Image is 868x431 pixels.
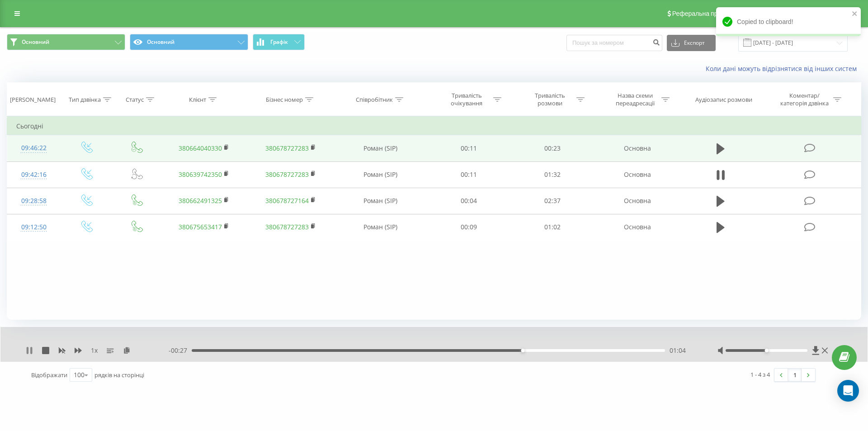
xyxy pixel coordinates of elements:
[750,370,770,379] div: 1 - 4 з 4
[266,96,303,104] div: Бізнес номер
[253,34,305,50] button: Графік
[22,38,49,46] span: Основний
[706,64,861,73] a: Коли дані можуть відрізнятися вiд інших систем
[526,92,574,107] div: Тривалість розмови
[788,369,802,381] a: 1
[427,188,510,214] td: 00:04
[510,161,594,188] td: 01:32
[427,161,510,188] td: 00:11
[566,35,662,51] input: Пошук за номером
[91,346,98,355] span: 1 x
[270,39,288,45] span: Графік
[510,135,594,161] td: 00:23
[594,188,681,214] td: Основна
[611,92,659,107] div: Назва схеми переадресації
[443,92,491,107] div: Тривалість очікування
[179,196,222,205] a: 380662491325
[16,192,52,210] div: 09:28:58
[16,166,52,184] div: 09:42:16
[356,96,393,104] div: Співробітник
[837,380,859,402] div: Open Intercom Messenger
[69,96,101,104] div: Тип дзвінка
[427,135,510,161] td: 00:11
[265,144,309,152] a: 380678727283
[16,139,52,157] div: 09:46:22
[334,214,427,240] td: Роман (SIP)
[265,196,309,205] a: 380678727164
[334,188,427,214] td: Роман (SIP)
[31,371,67,379] span: Відображати
[179,144,222,152] a: 380664040330
[521,349,524,352] div: Accessibility label
[778,92,831,107] div: Коментар/категорія дзвінка
[510,188,594,214] td: 02:37
[670,346,686,355] span: 01:04
[265,223,309,231] a: 380678727283
[667,35,716,51] button: Експорт
[672,10,739,17] span: Реферальна програма
[7,117,861,135] td: Сьогодні
[179,170,222,179] a: 380639742350
[427,214,510,240] td: 00:09
[94,371,144,379] span: рядків на сторінці
[594,161,681,188] td: Основна
[74,370,85,379] div: 100
[16,218,52,236] div: 09:12:50
[594,135,681,161] td: Основна
[334,161,427,188] td: Роман (SIP)
[189,96,206,104] div: Клієнт
[179,223,222,231] a: 380675653417
[334,135,427,161] td: Роман (SIP)
[764,349,768,352] div: Accessibility label
[695,96,752,104] div: Аудіозапис розмови
[510,214,594,240] td: 01:02
[130,34,248,50] button: Основний
[169,346,192,355] span: - 00:27
[852,10,858,19] button: close
[594,214,681,240] td: Основна
[716,7,861,36] div: Copied to clipboard!
[10,96,56,104] div: [PERSON_NAME]
[126,96,144,104] div: Статус
[265,170,309,179] a: 380678727283
[7,34,125,50] button: Основний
